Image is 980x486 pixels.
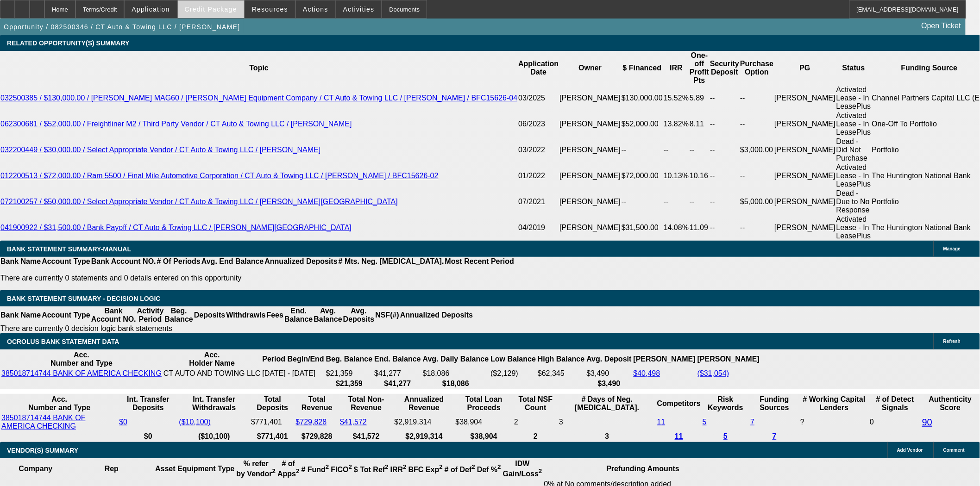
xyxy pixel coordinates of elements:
[445,466,475,474] b: # of Def
[740,137,774,163] td: $3,000.00
[740,163,774,189] td: --
[201,257,264,266] th: Avg. End Balance
[262,350,324,368] th: Period Begin/End
[943,448,965,453] span: Comment
[514,413,558,431] td: 2
[836,189,872,215] td: Dead - Due to No Response
[774,137,836,163] td: [PERSON_NAME]
[0,146,320,154] a: 032200449 / $30,000.00 / Select Appropriate Vendor / CT Auto & Towing LLC / [PERSON_NAME]
[689,51,710,85] th: One-off Profit Pts
[477,466,501,474] b: Def %
[621,189,663,215] td: --
[663,111,689,137] td: 13.82%
[663,215,689,241] td: 14.08%
[295,432,339,441] th: $729,828
[455,395,513,412] th: Total Loan Proceeds
[518,189,559,215] td: 07/2021
[19,465,52,473] b: Company
[390,466,407,474] b: IRR
[559,51,622,85] th: Owner
[374,369,421,378] td: $41,277
[710,111,740,137] td: --
[518,51,559,85] th: Application Date
[236,460,276,478] b: % refer by Vendor
[518,215,559,241] td: 04/2019
[343,306,375,324] th: Avg. Deposits
[750,395,799,412] th: Funding Sources
[326,350,373,368] th: Beg. Balance
[663,85,689,111] td: 15.52%
[7,295,161,302] span: Bank Statement Summary - Decision Logic
[740,111,774,137] td: --
[296,418,327,426] a: $729,828
[408,466,443,474] b: BFC Exp
[918,18,965,34] a: Open Ticket
[339,395,393,412] th: Total Non-Revenue
[518,111,559,137] td: 06/2023
[607,465,680,473] b: Prefunding Amounts
[326,464,329,471] sup: 2
[943,339,961,344] span: Refresh
[132,6,170,13] span: Application
[869,395,921,412] th: # of Detect Signals
[422,379,490,388] th: $18,086
[559,189,622,215] td: [PERSON_NAME]
[41,257,91,266] th: Account Type
[472,464,475,471] sup: 2
[251,432,294,441] th: $771,401
[586,350,632,368] th: Avg. Deposit
[897,448,923,453] span: Add Vendor
[403,464,406,471] sup: 2
[800,418,804,426] span: Refresh to pull Number of Working Capital Lenders
[354,466,389,474] b: $ Tot Ref
[559,111,622,137] td: [PERSON_NAME]
[178,0,244,18] button: Credit Package
[490,350,536,368] th: Low Balance
[740,51,774,85] th: Purchase Option
[490,369,536,378] td: ($2,129)
[272,468,276,475] sup: 2
[7,245,131,253] span: BANK STATEMENT SUMMARY-MANUAL
[621,51,663,85] th: $ Financed
[740,85,774,111] td: --
[277,460,299,478] b: # of Apps
[800,395,868,412] th: # Working Capital Lenders
[395,418,454,426] div: $2,919,314
[559,395,656,412] th: # Days of Neg. [MEDICAL_DATA].
[284,306,313,324] th: End. Balance
[163,369,261,378] td: CT AUTO AND TOWING LLC
[179,418,211,426] a: ($10,100)
[0,172,439,180] a: 012200513 / $72,000.00 / Ram 5500 / Final Mile Automotive Corporation / CT Auto & Towing LLC / [P...
[514,395,558,412] th: Sum of the Total NSF Count and Total Overdraft Fee Count from Ocrolus
[303,6,328,13] span: Actions
[922,395,979,412] th: Authenticity Score
[689,215,710,241] td: 11.09
[178,432,250,441] th: ($10,100)
[155,465,234,473] b: Asset Equipment Type
[559,432,656,441] th: 3
[537,350,585,368] th: High Balance
[422,350,490,368] th: Avg. Daily Balance
[455,413,513,431] td: $38,904
[559,163,622,189] td: [PERSON_NAME]
[723,432,728,440] a: 5
[774,189,836,215] td: [PERSON_NAME]
[264,257,338,266] th: Annualized Deposits
[374,350,421,368] th: End. Balance
[375,306,400,324] th: NSF(#)
[710,137,740,163] td: --
[836,85,872,111] td: Activated Lease - In LeasePlus
[869,413,921,431] td: 0
[703,418,707,426] a: 5
[750,418,754,426] a: 7
[105,465,119,473] b: Rep
[1,395,118,412] th: Acc. Number and Type
[774,85,836,111] td: [PERSON_NAME]
[252,6,288,13] span: Resources
[740,215,774,241] td: --
[313,306,342,324] th: Avg. Balance
[163,350,261,368] th: Acc. Holder Name
[137,306,164,324] th: Activity Period
[710,163,740,189] td: --
[710,215,740,241] td: --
